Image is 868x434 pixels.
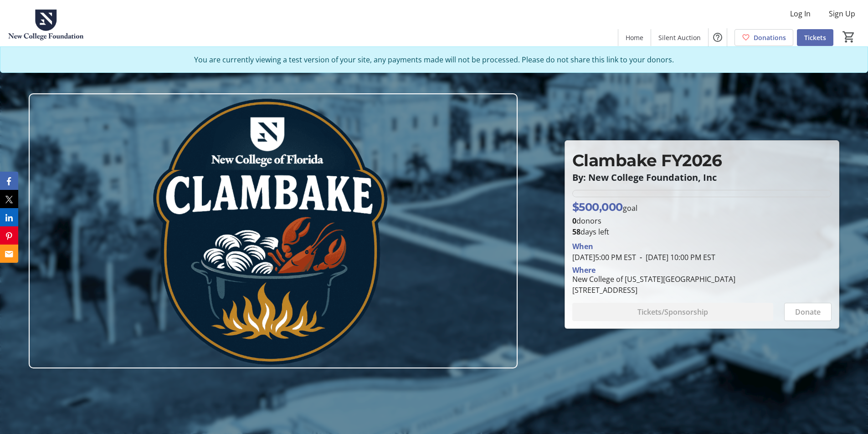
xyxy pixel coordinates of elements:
[734,29,793,46] a: Donations
[829,8,855,19] span: Sign Up
[790,8,811,19] span: Log In
[783,6,818,21] button: Log In
[822,6,863,21] button: Sign Up
[572,266,596,274] div: Where
[709,28,727,46] button: Help
[572,216,576,226] b: 0
[636,252,646,262] span: -
[572,226,832,237] p: days left
[626,33,643,42] span: Home
[658,33,701,42] span: Silent Auction
[651,29,708,46] a: Silent Auction
[572,241,593,252] div: When
[797,29,833,46] a: Tickets
[572,200,623,214] span: $500,000
[572,190,832,197] div: 0% of fundraising goal reached
[804,33,826,42] span: Tickets
[572,274,735,285] div: New College of [US_STATE][GEOGRAPHIC_DATA]
[5,4,87,49] img: New College Foundation's Logo
[572,285,735,296] div: [STREET_ADDRESS]
[572,199,637,215] p: goal
[29,93,518,368] img: Campaign CTA Media Photo
[572,150,722,170] span: Clambake FY2026
[618,29,651,46] a: Home
[572,252,636,262] span: [DATE] 5:00 PM EST
[572,215,832,226] p: donors
[841,29,857,45] button: Cart
[636,252,715,262] span: [DATE] 10:00 PM EST
[754,33,786,42] span: Donations
[572,227,580,237] span: 58
[572,173,832,183] p: By: New College Foundation, Inc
